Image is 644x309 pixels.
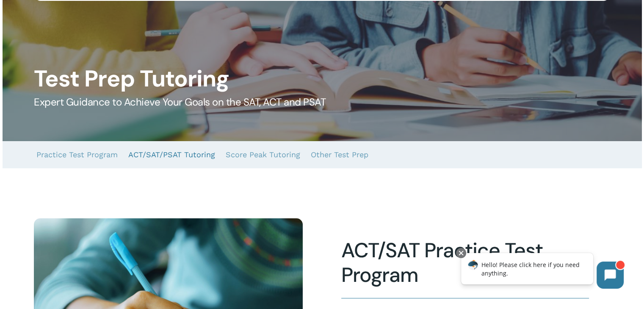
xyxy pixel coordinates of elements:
[341,238,589,287] h2: ACT/SAT Practice Test Program
[226,141,300,168] a: Score Peak Tutoring
[36,141,118,168] a: Practice Test Program
[34,95,610,109] h5: Expert Guidance to Achieve Your Goals on the SAT, ACT and PSAT
[34,65,610,92] h1: Test Prep Tutoring
[128,141,215,168] a: ACT/SAT/PSAT Tutoring
[311,141,368,168] a: Other Test Prep
[452,246,632,297] iframe: Chatbot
